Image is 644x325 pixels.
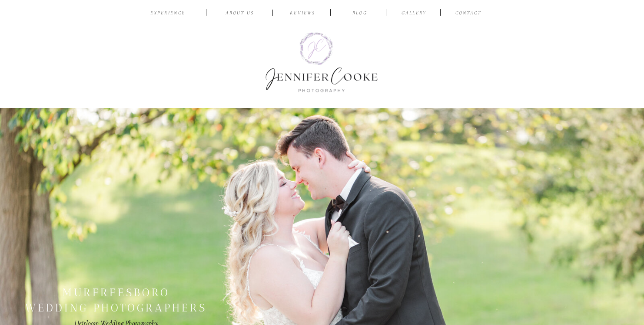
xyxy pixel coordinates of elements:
a: ABOUT US [219,10,260,18]
a: CONTACT [454,10,483,18]
a: EXPERIENCE [147,10,188,18]
h2: murfreesboro wedding photographers [7,285,226,315]
a: reviews [282,10,323,18]
a: Gallery [399,10,428,18]
a: BLOG [346,10,374,18]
